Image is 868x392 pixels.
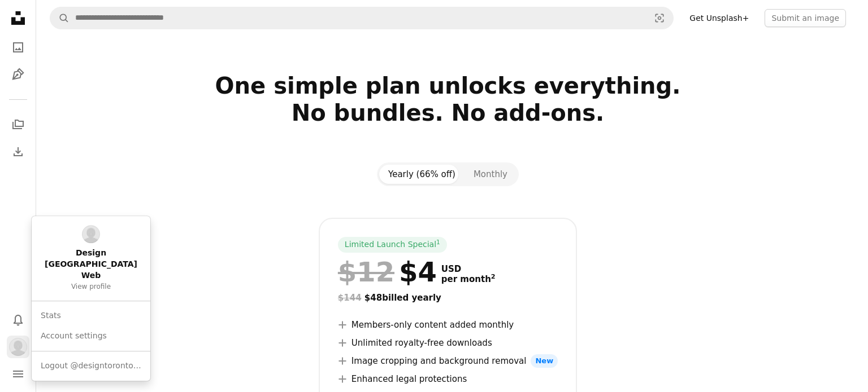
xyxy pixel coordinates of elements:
a: Account settings [36,326,146,346]
button: Profile [7,336,29,358]
span: View profile [71,283,111,292]
img: Avatar of user Design Toronto Web [82,225,100,243]
span: Logout @designtorontoweb [41,360,141,372]
img: Avatar of user Design Toronto Web [9,338,27,356]
div: Profile [32,216,150,381]
a: Stats [36,306,146,326]
span: Design [GEOGRAPHIC_DATA] Web [41,248,141,281]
